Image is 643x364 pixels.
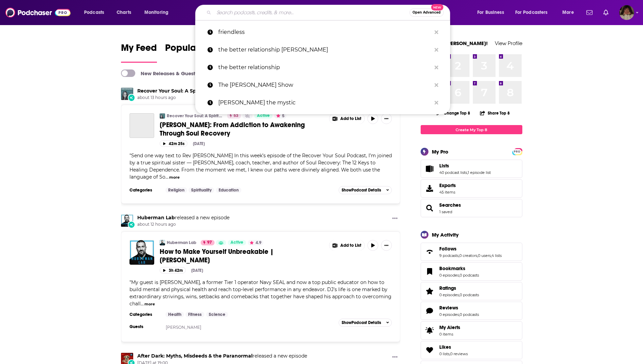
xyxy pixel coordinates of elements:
a: Searches [423,203,437,213]
span: 97 [207,239,212,246]
a: 0 lists [439,351,449,356]
span: 0 items [439,332,460,337]
a: Exports [421,179,522,198]
button: Change Top 8 [433,109,475,117]
span: ... [165,174,168,180]
span: Bookmarks [421,262,522,281]
img: Recover Your Soul: A Spiritual Path to a Happy and Healthy Life [121,88,133,100]
button: open menu [140,7,177,18]
button: more [169,175,180,180]
span: Lists [439,163,449,169]
p: dave the mystic [218,94,431,112]
a: My Alerts [421,321,522,340]
div: [DATE] [193,141,205,146]
h3: released a new episode [137,215,229,221]
span: Follows [421,243,522,261]
a: Ester Nicholson: From Addiction to Awakening Through Soul Recovery [129,113,154,138]
span: Show Podcast Details [342,320,381,325]
button: open menu [511,7,558,18]
a: Likes [439,344,468,350]
a: Lists [423,164,437,174]
button: Open AdvancedNew [409,8,444,17]
span: about 13 hours ago [137,95,349,101]
div: New Episode [128,94,135,101]
a: 0 creators [459,253,477,258]
button: Show More Button [381,113,392,124]
span: My Alerts [439,324,460,330]
a: Charts [112,7,135,18]
span: Active [257,113,270,119]
a: Bookmarks [439,265,479,271]
span: , [459,312,460,317]
input: Search podcasts, credits, & more... [214,7,409,18]
a: Science [206,312,228,317]
span: Follows [439,246,457,252]
button: 42m 25s [160,140,187,147]
a: 1 saved [439,209,452,214]
a: Health [165,312,184,317]
span: Show Podcast Details [342,188,381,193]
span: ... [141,301,144,307]
a: Welcome [PERSON_NAME]! [421,40,488,46]
span: " [129,279,391,307]
button: open menu [558,7,582,18]
button: open menu [79,7,113,18]
span: Lists [421,160,522,178]
a: 0 episodes [439,292,459,297]
button: Show More Button [389,215,400,223]
a: [PERSON_NAME] [166,325,201,330]
a: Show notifications dropdown [601,7,611,18]
a: Podchaser - Follow, Share and Rate Podcasts [5,6,71,19]
a: Bookmarks [423,267,437,276]
a: Huberman Lab [137,215,175,221]
a: [PERSON_NAME] the mystic [195,94,450,112]
span: 45 items [439,190,456,195]
a: 0 episodes [439,273,459,278]
a: 0 podcasts [460,273,479,278]
p: friendless [218,23,431,41]
span: How to Make Yourself Unbreakable | [PERSON_NAME] [160,247,274,264]
span: My Alerts [423,326,437,335]
a: 0 podcasts [460,312,479,317]
a: 97 [201,240,215,245]
span: [PERSON_NAME]: From Addiction to Awakening Through Soul Recovery [160,121,305,138]
a: 1 episode list [468,170,491,175]
a: Education [216,187,241,193]
a: 0 users [478,253,491,258]
a: The [PERSON_NAME] Show [195,76,450,94]
img: User Profile [619,5,634,20]
a: New Releases & Guests Only [121,69,210,77]
a: My Feed [121,42,157,63]
h3: released a new episode [137,353,307,359]
button: ShowPodcast Details [339,319,392,327]
span: , [459,292,460,297]
a: Follows [439,246,502,252]
a: 53 [227,113,241,119]
span: , [459,273,460,278]
span: My Feed [121,42,157,58]
span: 53 [234,113,238,119]
img: How to Make Yourself Unbreakable | DJ Shipley [129,240,154,265]
a: Searches [439,202,461,208]
p: the better relationship [218,59,431,76]
button: 5 [274,113,286,119]
img: Recover Your Soul: A Spiritual Path to a Happy and Healthy Life [160,113,165,119]
a: 0 episodes [439,312,459,317]
a: Fitness [185,312,204,317]
button: 4.9 [248,240,263,245]
span: , [491,253,491,258]
a: the better relationship [195,59,450,76]
span: , [449,351,450,356]
span: Add to List [340,243,361,248]
a: Reviews [423,306,437,316]
span: New [431,4,443,11]
span: My guest is [PERSON_NAME], a former Tier 1 operator Navy SEAL and now a top public educator on ho... [129,279,391,307]
button: 3h 42m [160,267,186,274]
span: Ratings [421,282,522,300]
a: Spirituality [188,187,214,193]
div: Search podcasts, credits, & more... [202,5,457,20]
a: Huberman Lab [121,215,133,227]
span: Send one way text to Rev [PERSON_NAME] In this week’s episode of the Recover Your Soul Podcast, I... [129,153,392,180]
